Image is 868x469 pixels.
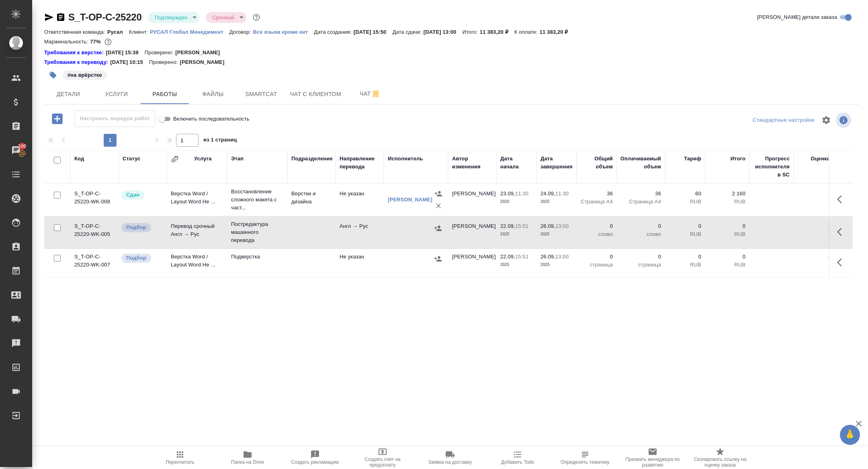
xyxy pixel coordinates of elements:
td: Верстка Word / Layout Word Не ... [167,186,227,214]
button: Удалить [432,200,444,212]
span: Чат [351,89,389,99]
p: 0 [709,222,745,230]
div: Подразделение [291,155,333,163]
button: Заявка на доставку [416,446,484,469]
p: [DATE] 13:00 [424,29,463,35]
p: 2025 [540,198,573,206]
button: Назначить [432,188,444,200]
div: Статус [123,155,141,163]
span: Работы [145,89,184,99]
td: Не указан [336,249,384,277]
span: Файлы [194,89,232,99]
span: Услуги [97,89,136,99]
p: РУСАЛ Глобал Менеджмент [150,29,229,35]
span: Заявка на доставку [428,459,472,465]
p: RUB [709,198,745,206]
button: Срочный [210,14,236,21]
td: [PERSON_NAME] [448,249,496,277]
div: Итого [731,155,745,163]
span: Призвать менеджера по развитию [624,457,682,468]
p: Проверено: [145,49,176,57]
p: [DATE] 15:38 [106,49,145,57]
p: Проверено: [149,58,180,66]
p: Русал [107,29,129,35]
a: - [828,190,830,197]
button: 2160.00 RUB; [103,37,113,47]
p: 26.09, [540,254,555,260]
p: страница [621,261,661,269]
a: 100 [2,140,30,160]
button: Скопировать ссылку на оценку заказа [686,446,754,469]
button: Создать рекламацию [281,446,349,469]
div: Тариф [684,155,701,163]
div: Исполнитель [388,155,423,163]
p: Сдан [126,191,139,199]
button: Пересчитать [146,446,214,469]
p: 77% [90,39,102,45]
p: Постредактура машинного перевода [231,220,283,244]
button: Здесь прячутся важные кнопки [832,190,852,209]
p: слово [581,230,613,238]
span: Определить тематику [561,459,609,465]
div: split button [751,114,817,127]
button: Папка на Drive [214,446,281,469]
button: Здесь прячутся важные кнопки [832,253,852,272]
div: Этап [231,155,244,163]
span: Создать рекламацию [291,459,339,465]
p: 26.09, [540,223,555,229]
p: 2025 [500,230,532,238]
p: 11 383,20 ₽ [540,29,574,35]
td: Англ → Рус [336,218,384,246]
button: Определить тематику [551,446,619,469]
p: 2 160 [709,190,745,198]
p: 13:00 [555,223,569,229]
p: 36 [621,190,661,198]
p: Подбор [126,223,146,231]
span: Включить последовательность [173,115,250,123]
p: Восстановление сложного макета с част... [231,188,283,212]
p: RUB [709,261,745,269]
a: S_T-OP-C-25220 [68,12,142,23]
button: Здесь прячутся важные кнопки [832,222,852,242]
span: Smartcat [242,89,280,99]
p: 2025 [540,261,573,269]
p: 15:51 [515,254,528,260]
button: Назначить [432,253,444,265]
button: Скопировать ссылку [56,12,66,22]
p: 2025 [500,261,532,269]
button: Назначить [432,222,444,234]
p: страница [581,261,613,269]
td: Верстки и дизайна [287,186,336,214]
p: #на врёрстке [68,71,102,79]
p: Страница А4 [621,198,661,206]
p: 23.09, [500,190,515,197]
span: Настроить таблицу [817,111,836,130]
p: Итого: [462,29,479,35]
p: 24.09, [540,190,555,197]
button: Скопировать ссылку для ЯМессенджера [44,12,54,22]
button: Сгруппировать [171,155,179,163]
p: 11 383,20 ₽ [480,29,514,35]
p: 22.09, [500,223,515,229]
div: Подтвержден [206,12,246,23]
p: Подверстка [231,253,283,261]
td: S_T-OP-C-25220-WK-005 [70,218,119,246]
a: Все языки кроме кит [253,28,314,35]
p: Все языки кроме кит [253,29,314,35]
a: - [828,254,830,260]
p: 22.09, [500,254,515,260]
p: [DATE] 15:50 [354,29,393,35]
td: S_T-OP-C-25220-WK-007 [70,249,119,277]
p: 0 [669,253,701,261]
p: Страница А4 [581,198,613,206]
span: Папка на Drive [231,459,264,465]
span: Скопировать ссылку на оценку заказа [691,457,749,468]
p: 60 [669,190,701,198]
div: Автор изменения [452,155,492,171]
p: Дата сдачи: [392,29,423,35]
p: RUB [669,230,701,238]
div: Менеджер проверил работу исполнителя, передает ее на следующий этап [121,190,163,201]
p: RUB [669,198,701,206]
a: Требования к верстке: [44,49,106,57]
a: РУСАЛ Глобал Менеджмент [150,28,229,35]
